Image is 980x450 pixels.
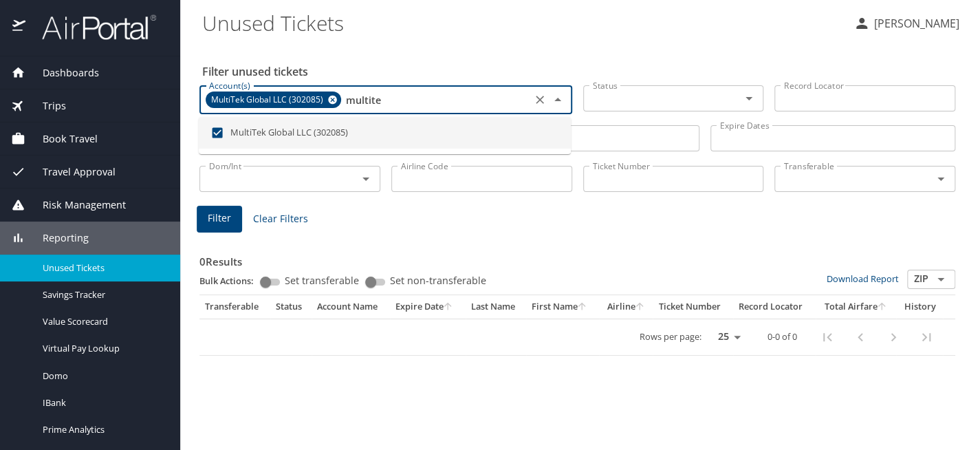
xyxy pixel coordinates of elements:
[43,396,164,409] span: IBank
[208,210,231,227] span: Filter
[578,303,587,312] button: sort
[285,276,359,286] span: Set transferable
[43,288,164,301] span: Savings Tracker
[25,231,89,246] span: Reporting
[530,90,549,109] button: Clear
[199,117,571,149] li: MultiTek Global LLC (302085)
[199,275,265,287] p: Bulk Actions:
[25,197,126,213] span: Risk Management
[827,272,899,285] a: Download Report
[739,89,759,108] button: Open
[640,332,701,341] p: Rows per page:
[199,295,955,356] table: custom pagination table
[356,169,375,189] button: Open
[390,276,486,286] span: Set non-transferable
[733,295,816,319] th: Record Locator
[848,11,965,36] button: [PERSON_NAME]
[635,303,645,312] button: sort
[816,295,897,319] th: Total Airfare
[25,65,99,81] span: Dashboards
[270,295,311,319] th: Status
[599,295,653,319] th: Airline
[767,332,797,341] p: 0-0 of 0
[312,295,390,319] th: Account Name
[205,301,265,313] div: Transferable
[206,92,341,108] div: MultiTek Global LLC (302085)
[43,315,164,328] span: Value Scorecard
[390,295,466,319] th: Expire Date
[878,303,887,312] button: sort
[466,295,526,319] th: Last Name
[197,206,242,233] button: Filter
[931,270,950,289] button: Open
[896,295,943,319] th: History
[653,295,732,319] th: Ticket Number
[526,295,600,319] th: First Name
[206,93,331,107] span: MultiTek Global LLC (302085)
[25,164,116,180] span: Travel Approval
[12,14,27,41] img: icon-airportal.png
[27,14,156,41] img: airportal-logo.png
[25,98,66,114] span: Trips
[202,1,842,44] h1: Unused Tickets
[548,90,567,109] button: Close
[931,169,950,189] button: Open
[253,211,308,228] span: Clear Filters
[444,303,453,312] button: sort
[25,131,98,147] span: Book Travel
[43,261,164,275] span: Unused Tickets
[43,342,164,355] span: Virtual Pay Lookup
[707,327,745,347] select: rows per page
[248,206,314,232] button: Clear Filters
[199,246,955,270] h3: 0 Results
[202,61,958,83] h2: Filter unused tickets
[43,369,164,383] span: Domo
[43,423,164,436] span: Prime Analytics
[870,15,959,32] p: [PERSON_NAME]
